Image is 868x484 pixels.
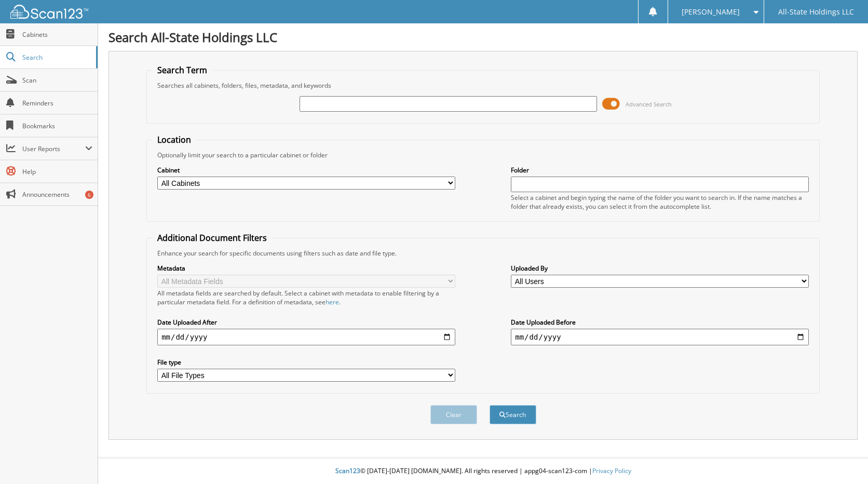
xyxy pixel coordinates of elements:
[85,191,93,199] div: 6
[152,151,814,159] div: Optionally limit your search to a particular cabinet or folder
[157,318,455,327] label: Date Uploaded After
[22,122,92,130] span: Bookmarks
[511,166,809,174] label: Folder
[108,29,858,46] h1: Search All-State Holdings LLC
[157,264,455,273] label: Metadata
[157,289,455,306] div: All metadata fields are searched by default. Select a cabinet with metadata to enable filtering b...
[22,99,92,107] span: Reminders
[511,264,809,273] label: Uploaded By
[511,329,809,345] input: end
[10,5,88,19] img: scan123-logo-white.svg
[152,64,212,76] legend: Search Term
[22,190,92,199] span: Announcements
[335,466,360,475] span: Scan123
[430,405,477,424] button: Clear
[816,434,868,484] iframe: Chat Widget
[778,9,854,15] span: All-State Holdings LLC
[152,249,814,258] div: Enhance your search for specific documents using filters such as date and file type.
[511,318,809,327] label: Date Uploaded Before
[682,9,740,15] span: [PERSON_NAME]
[22,76,92,85] span: Scan
[152,81,814,90] div: Searches all cabinets, folders, files, metadata, and keywords
[22,144,85,153] span: User Reports
[511,193,809,211] div: Select a cabinet and begin typing the name of the folder you want to search in. If the name match...
[22,30,92,39] span: Cabinets
[157,329,455,345] input: start
[490,405,536,424] button: Search
[152,232,272,244] legend: Additional Document Filters
[152,134,196,145] legend: Location
[157,358,455,367] label: File type
[98,459,868,484] div: © [DATE]-[DATE] [DOMAIN_NAME]. All rights reserved | appg04-scan123-com |
[592,466,631,475] a: Privacy Policy
[626,100,672,108] span: Advanced Search
[157,166,455,174] label: Cabinet
[325,298,339,306] a: here
[22,53,91,62] span: Search
[22,167,92,176] span: Help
